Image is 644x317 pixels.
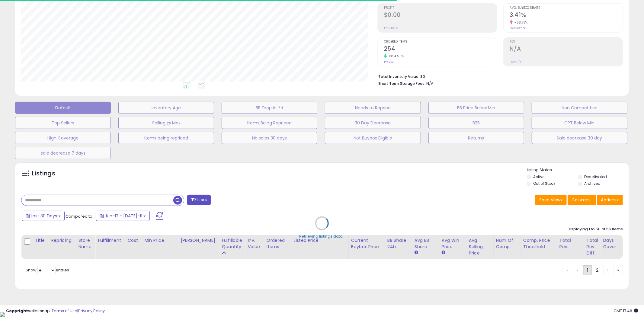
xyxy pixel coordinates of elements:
[384,11,497,20] h2: $0.00
[384,26,398,30] small: Prev: $0.00
[118,102,214,114] button: Inventory Age
[510,11,623,20] h2: 3.41%
[426,81,434,86] span: N/A
[532,132,627,144] button: Sale decrease 30 day
[118,117,214,129] button: Selling @ Max
[510,26,526,30] small: Prev: 30.27%
[300,234,345,239] div: Retrieving listings data..
[510,40,623,43] span: ROI
[6,308,28,314] strong: Copyright
[378,74,419,79] b: Total Inventory Value:
[614,308,638,314] span: 2025-08-11 17:46 GMT
[222,117,317,129] button: Items Being Repriced
[384,45,497,53] h2: 254
[325,102,421,114] button: Needs to Reprice
[510,60,522,64] small: Prev: N/A
[384,40,497,43] span: Ordered Items
[15,117,111,129] button: Top Sellers
[384,6,497,10] span: Profit
[78,308,105,314] a: Privacy Policy
[325,117,421,129] button: 30 Day Decrease
[384,60,394,64] small: Prev: 22
[222,132,317,144] button: No sales 30 days
[428,132,524,144] button: Returns
[532,117,627,129] button: CPT Below Min
[428,102,524,114] button: BB Price Below Min
[15,147,111,159] button: sale decrease 7 days
[532,102,627,114] button: Non Competitive
[510,45,623,53] h2: N/A
[387,54,404,59] small: 1054.55%
[15,132,111,144] button: High Coverage
[378,81,425,86] b: Short Term Storage Fees:
[118,132,214,144] button: Items being repriced
[510,6,623,10] span: Avg. Buybox Share
[428,117,524,129] button: B2B
[378,72,618,80] li: $0
[513,20,528,25] small: -88.73%
[52,308,77,314] a: Terms of Use
[222,102,317,114] button: BB Drop in 7d
[6,308,105,314] div: seller snap | |
[325,132,421,144] button: Not Buybox Eligible
[15,102,111,114] button: Default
